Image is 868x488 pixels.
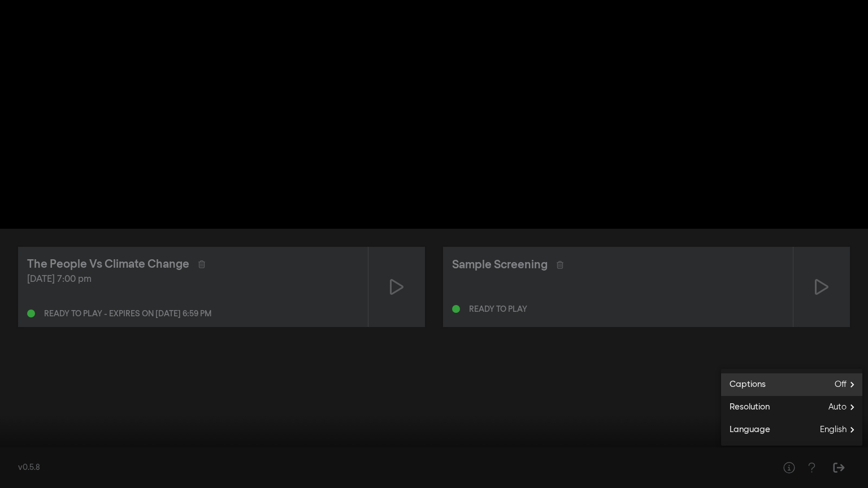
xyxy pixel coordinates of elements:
[721,373,862,396] button: Captions
[828,399,862,416] span: Auto
[721,378,766,391] span: Captions
[18,462,755,474] div: v0.5.8
[800,456,823,479] button: Help
[778,456,800,479] button: Help
[835,376,862,393] span: Off
[721,424,770,437] span: Language
[820,421,862,438] span: English
[721,401,770,414] span: Resolution
[721,419,862,441] button: Language
[827,456,850,479] button: Sign Out
[721,396,862,419] button: Resolution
